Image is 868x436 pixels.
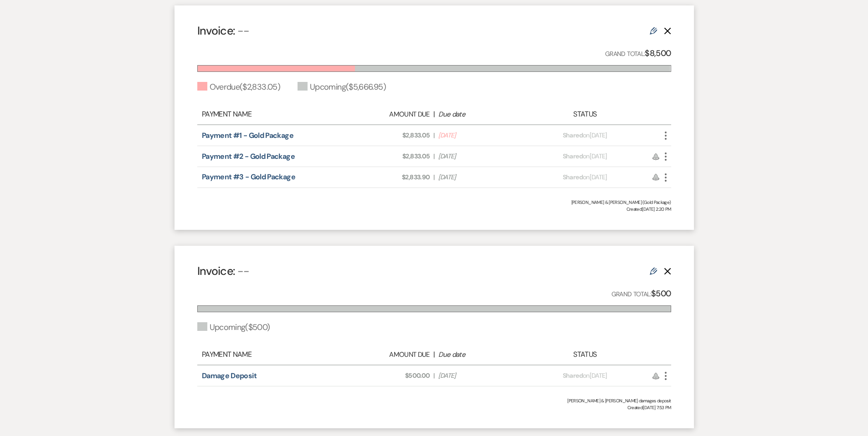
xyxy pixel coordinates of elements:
span: $2,833.90 [346,172,430,182]
span: Shared [563,173,583,181]
span: Created: [DATE] 2:20 PM [197,206,671,213]
div: [PERSON_NAME] & [PERSON_NAME] damages deposit [197,397,671,404]
span: | [433,131,434,140]
span: [DATE] [438,131,522,140]
div: Payment Name [202,109,341,120]
div: Due date [438,109,522,120]
span: | [433,152,434,161]
a: Payment #1 - Gold Package [202,131,293,140]
a: Payment #3 - Gold Package [202,172,295,182]
div: on [DATE] [527,172,643,182]
span: [DATE] [438,172,522,182]
div: Upcoming ( $5,666.95 ) [298,81,386,93]
span: -- [237,264,250,279]
div: [PERSON_NAME] & [PERSON_NAME] (Gold Package) [197,199,671,206]
p: Grand Total: [605,47,671,60]
a: Payment #2 - Gold Package [202,152,295,161]
div: | [341,349,527,360]
div: on [DATE] [527,371,643,380]
h4: Invoice: [197,263,250,279]
div: Amount Due [346,109,430,120]
span: $2,833.05 [346,152,430,161]
h4: Invoice: [197,23,250,39]
p: Grand Total: [611,287,671,300]
span: Shared [563,152,583,160]
div: Overdue ( $2,833.05 ) [197,81,281,93]
div: on [DATE] [527,152,643,161]
div: Status [527,349,643,360]
span: [DATE] [438,371,522,380]
span: Created: [DATE] 7:53 PM [197,404,671,411]
span: -- [237,23,250,38]
div: Payment Name [202,349,341,360]
div: Due date [438,350,522,360]
span: Shared [563,371,583,380]
span: [DATE] [438,152,522,161]
a: Damage Deposit [202,371,257,380]
span: Shared [563,131,583,139]
span: | [433,371,434,380]
div: Amount Due [346,350,430,360]
div: Status [527,109,643,120]
div: on [DATE] [527,131,643,140]
strong: $8,500 [645,48,671,59]
span: | [433,172,434,182]
strong: $500 [651,288,671,299]
div: Upcoming ( $500 ) [197,321,270,334]
div: | [341,109,527,120]
span: $500.00 [346,371,430,380]
span: $2,833.05 [346,131,430,140]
